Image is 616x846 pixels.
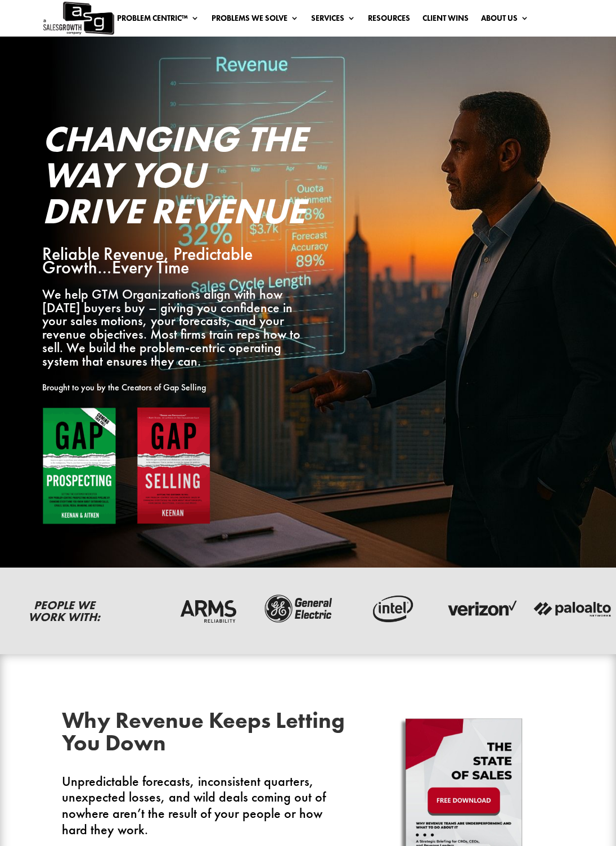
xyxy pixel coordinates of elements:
[259,593,339,625] img: ge-logo-dark
[62,709,347,760] h2: Why Revenue Keeps Letting You Down
[422,14,469,26] a: Client Wins
[442,593,521,625] img: verizon-logo-dark
[42,407,211,525] img: Gap Books
[533,593,613,625] img: palato-networks-logo-dark
[42,381,314,394] p: Brought to you by the Creators of Gap Selling
[481,14,529,26] a: About Us
[42,121,314,235] h2: Changing the Way You Drive Revenue
[368,14,410,26] a: Resources
[350,593,430,625] img: intel-logo-dark
[42,287,314,368] p: We help GTM Organizations align with how [DATE] buyers buy – giving you confidence in your sales ...
[117,14,199,26] a: Problem Centric™
[42,247,314,274] p: Reliable Revenue, Predictable Growth…Every Time
[311,14,356,26] a: Services
[168,593,248,625] img: arms-reliability-logo-dark
[212,14,299,26] a: Problems We Solve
